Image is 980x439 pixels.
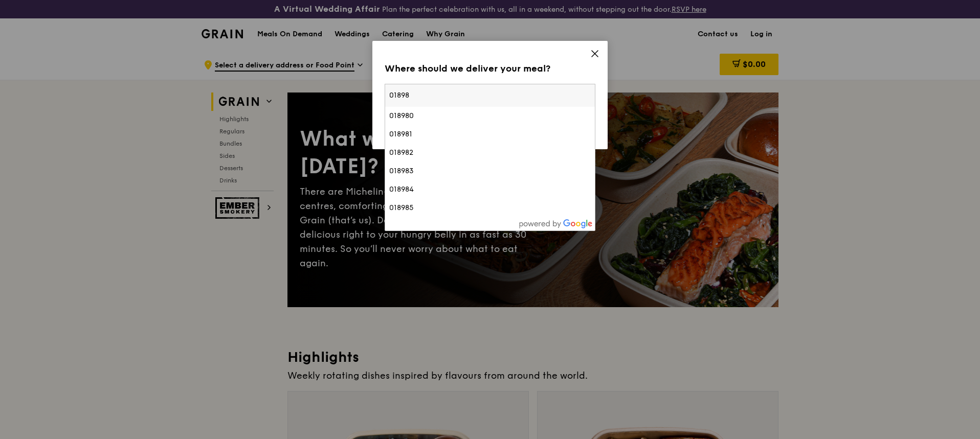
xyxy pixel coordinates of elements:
[389,129,541,140] div: 018981
[389,148,541,158] div: 018982
[389,166,541,176] div: 018983
[519,219,593,228] img: powered-by-google.60e8a832.png
[385,61,595,76] div: Where should we deliver your meal?
[389,203,541,213] div: 018985
[389,184,541,195] div: 018984
[389,111,541,121] div: 018980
